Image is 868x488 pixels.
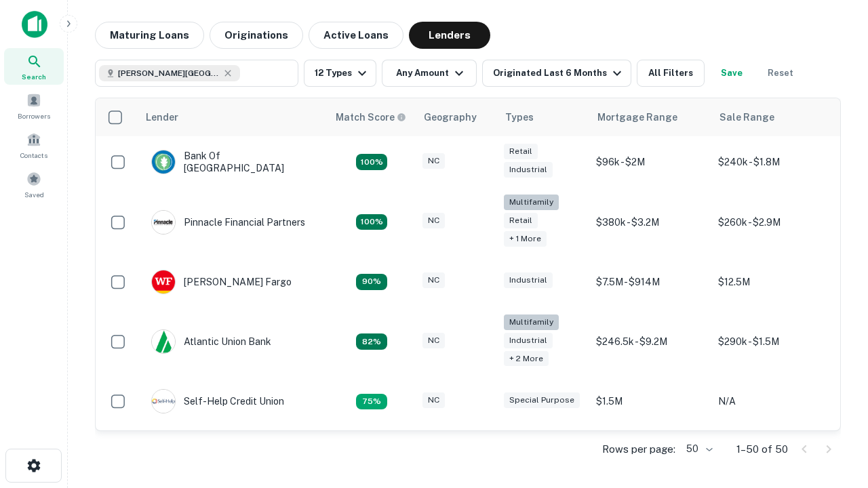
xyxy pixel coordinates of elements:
[504,351,549,367] div: + 2 more
[497,98,589,136] th: Types
[637,60,705,87] button: All Filters
[711,136,833,188] td: $240k - $1.8M
[336,110,403,125] h6: Match Score
[710,60,753,87] button: Save your search to get updates of matches that match your search criteria.
[589,375,711,427] td: $1.5M
[309,22,403,49] button: Active Loans
[736,441,788,457] p: 1–50 of 50
[356,394,387,410] div: Matching Properties: 10, hasApolloMatch: undefined
[152,150,175,174] img: picture
[504,333,553,348] div: Industrial
[118,67,220,79] span: [PERSON_NAME][GEOGRAPHIC_DATA], [GEOGRAPHIC_DATA]
[409,22,490,49] button: Lenders
[18,110,50,121] span: Borrowers
[382,60,477,87] button: Any Amount
[95,22,204,49] button: Maturing Loans
[20,150,47,161] span: Contacts
[4,87,64,124] a: Borrowers
[589,256,711,308] td: $7.5M - $914M
[589,136,711,188] td: $96k - $2M
[422,392,445,408] div: NC
[152,390,175,413] img: picture
[422,153,445,169] div: NC
[482,60,631,87] button: Originated Last 6 Months
[504,213,538,228] div: Retail
[504,314,559,330] div: Multifamily
[422,333,445,348] div: NC
[759,60,802,87] button: Reset
[356,214,387,230] div: Matching Properties: 24, hasApolloMatch: undefined
[504,272,553,288] div: Industrial
[328,98,416,136] th: Capitalize uses an advanced AI algorithm to match your search with the best lender. The match sco...
[589,188,711,256] td: $380k - $3.2M
[356,333,387,350] div: Matching Properties: 11, hasApolloMatch: undefined
[422,272,445,288] div: NC
[504,144,538,159] div: Retail
[152,211,175,234] img: picture
[504,195,559,210] div: Multifamily
[602,441,675,457] p: Rows per page:
[151,329,271,354] div: Atlantic Union Bank
[711,188,833,256] td: $260k - $2.9M
[356,274,387,290] div: Matching Properties: 12, hasApolloMatch: undefined
[504,162,553,178] div: Industrial
[151,270,292,294] div: [PERSON_NAME] Fargo
[589,308,711,376] td: $246.5k - $9.2M
[589,98,711,136] th: Mortgage Range
[416,98,497,136] th: Geography
[424,109,477,125] div: Geography
[505,109,534,125] div: Types
[356,154,387,170] div: Matching Properties: 14, hasApolloMatch: undefined
[504,392,580,408] div: Special Purpose
[304,60,376,87] button: 12 Types
[146,109,178,125] div: Lender
[4,48,64,85] a: Search
[719,109,774,125] div: Sale Range
[422,213,445,228] div: NC
[681,439,715,459] div: 50
[711,308,833,376] td: $290k - $1.5M
[711,98,833,136] th: Sale Range
[597,109,677,125] div: Mortgage Range
[22,11,47,38] img: capitalize-icon.png
[711,256,833,308] td: $12.5M
[151,150,314,174] div: Bank Of [GEOGRAPHIC_DATA]
[151,210,305,235] div: Pinnacle Financial Partners
[493,65,625,81] div: Originated Last 6 Months
[4,166,64,203] a: Saved
[138,98,328,136] th: Lender
[711,375,833,427] td: N/A
[800,380,868,445] iframe: Chat Widget
[152,270,175,293] img: picture
[22,71,46,82] span: Search
[152,330,175,353] img: picture
[210,22,303,49] button: Originations
[24,189,44,200] span: Saved
[151,389,284,413] div: Self-help Credit Union
[4,127,64,163] a: Contacts
[504,231,547,247] div: + 1 more
[336,110,406,125] div: Capitalize uses an advanced AI algorithm to match your search with the best lender. The match sco...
